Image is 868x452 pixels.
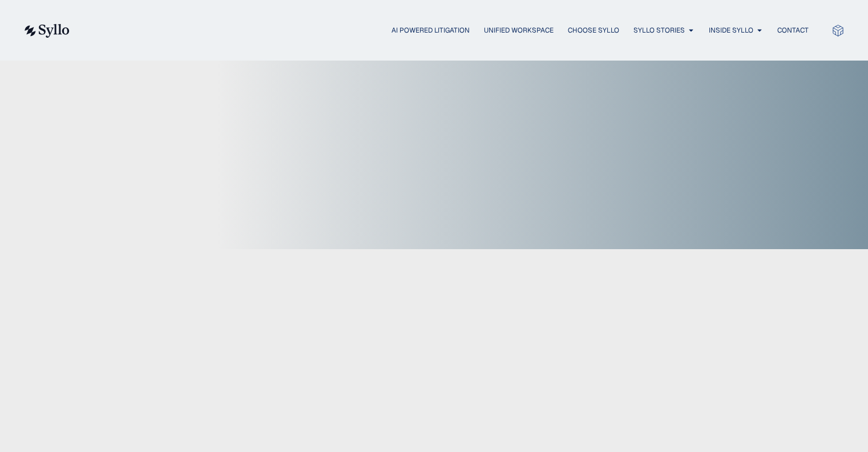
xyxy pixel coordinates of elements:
div: Menu Toggle [92,25,809,36]
a: Contact [777,25,809,35]
img: syllo [23,24,70,38]
nav: Menu [92,25,809,36]
a: Inside Syllo [709,25,753,35]
a: AI Powered Litigation [391,25,470,35]
a: Choose Syllo [568,25,619,35]
a: Syllo Stories [633,25,685,35]
a: Unified Workspace [484,25,554,35]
